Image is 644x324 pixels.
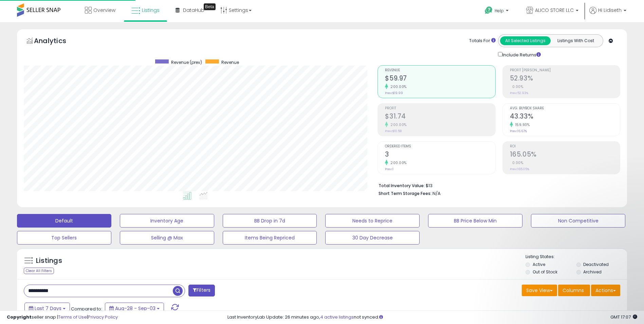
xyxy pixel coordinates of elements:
[510,69,620,72] span: Profit [PERSON_NAME]
[115,305,155,312] span: Aug-28 - Sep-03
[188,285,215,296] button: Filters
[510,107,620,110] span: Avg. Buybox Share
[93,7,115,14] span: Overview
[533,262,545,267] label: Active
[388,84,407,89] small: 200.00%
[171,59,202,65] span: Revenue (prev)
[24,303,70,314] button: Last 7 Days
[469,38,496,44] div: Totals For
[379,191,431,196] b: Short Term Storage Fees:
[7,314,118,321] div: seller snap | |
[510,150,620,160] h2: 165.05%
[385,150,495,160] h2: 3
[58,314,87,320] a: Terms of Use
[385,107,495,110] span: Profit
[17,214,111,228] button: Default
[379,183,425,188] b: Total Inventory Value:
[120,214,214,228] button: Inventory Age
[320,314,354,320] a: 4 active listings
[388,122,407,127] small: 200.00%
[221,59,239,65] span: Revenue
[479,1,515,22] a: Help
[385,91,403,95] small: Prev: $19.99
[510,145,620,148] span: ROI
[550,36,601,45] button: Listings With Cost
[526,254,627,260] p: Listing States:
[223,214,317,228] button: BB Drop in 7d
[385,145,495,148] span: Ordered Items
[598,7,622,14] span: Hi Lidiseth
[204,3,216,10] div: Tooltip anchor
[34,36,79,47] h5: Analytics
[7,314,32,320] strong: Copyright
[36,256,62,266] h5: Listings
[325,231,420,245] button: 30 Day Decrease
[510,91,528,95] small: Prev: 52.93%
[583,262,609,267] label: Deactivated
[385,69,495,72] span: Revenue
[513,122,530,127] small: 159.93%
[533,269,557,275] label: Out of Stock
[71,306,102,312] span: Compared to:
[510,74,620,84] h2: 52.93%
[500,36,551,45] button: All Selected Listings
[120,231,214,245] button: Selling @ Max
[510,160,523,165] small: 0.00%
[495,8,504,14] span: Help
[223,231,317,245] button: Items Being Repriced
[510,129,527,133] small: Prev: 16.67%
[385,129,402,133] small: Prev: $10.58
[24,268,54,274] div: Clear All Filters
[385,112,495,122] h2: $31.74
[510,167,529,171] small: Prev: 165.05%
[510,112,620,122] h2: 43.33%
[142,7,160,14] span: Listings
[385,167,393,171] small: Prev: 1
[583,269,602,275] label: Archived
[17,231,111,245] button: Top Sellers
[379,181,615,189] li: $13
[433,190,441,197] span: N/A
[88,314,118,320] a: Privacy Policy
[325,214,420,228] button: Needs to Reprice
[385,74,495,84] h2: $59.97
[428,214,522,228] button: BB Price Below Min
[183,7,204,14] span: DataHub
[35,305,61,312] span: Last 7 Days
[105,303,164,314] button: Aug-28 - Sep-03
[388,160,407,165] small: 200.00%
[535,7,574,14] span: ALICO STORE LLC
[510,84,523,89] small: 0.00%
[493,51,549,58] div: Include Returns
[531,214,625,228] button: Non Competitive
[589,7,626,22] a: Hi Lidiseth
[484,6,493,15] i: Get Help
[227,314,637,321] div: Last InventoryLab Update: 26 minutes ago, not synced.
